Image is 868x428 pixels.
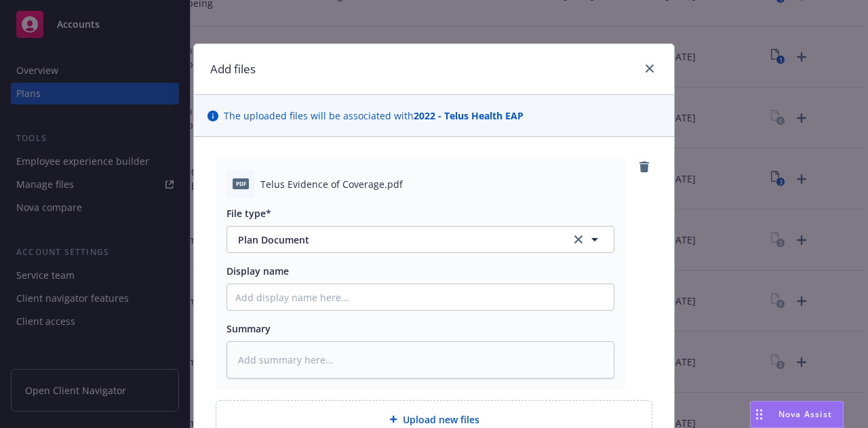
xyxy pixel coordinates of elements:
a: clear selection [570,231,587,248]
a: close [642,60,658,77]
button: Plan Documentclear selection [226,226,614,253]
input: Add display name here... [227,284,614,310]
button: Nova Assist [750,401,844,428]
a: remove [636,159,652,175]
strong: 2022 - Telus Health EAP [414,109,524,122]
span: File type* [226,207,271,220]
div: Drag to move [751,402,768,427]
span: Telus Evidence of Coverage.pdf [260,177,403,191]
h1: Add files [210,60,256,78]
span: Plan Document [238,233,552,247]
span: The uploaded files will be associated with [224,109,524,123]
span: Nova Assist [778,408,832,420]
span: pdf [233,178,249,189]
span: Display name [226,265,289,277]
span: Summary [226,322,271,335]
span: Upload new files [403,412,479,427]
